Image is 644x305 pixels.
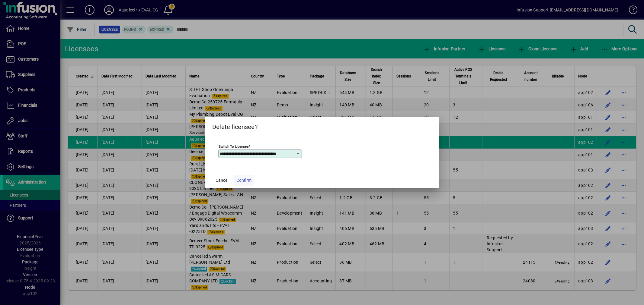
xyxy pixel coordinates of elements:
[236,177,252,184] span: Confirm
[212,175,232,186] button: Cancel
[205,117,439,134] h2: Delete licensee?
[216,177,228,184] span: Cancel
[219,144,248,149] mat-label: Switch to licensee
[234,175,254,186] button: Confirm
